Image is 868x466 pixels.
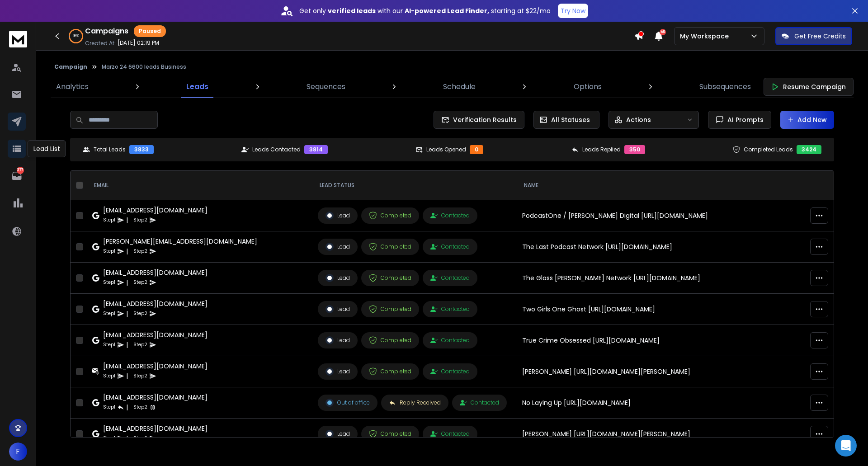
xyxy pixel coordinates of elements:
td: True Crime Obsessed [URL][DOMAIN_NAME] [517,325,840,356]
div: Completed [369,243,411,251]
button: F [9,442,27,461]
button: Campaign [54,63,87,71]
button: AI Prompts [708,111,771,129]
button: Get Free Credits [775,27,852,45]
th: NAME [517,171,840,200]
p: My Workspace [680,32,732,41]
a: 377 [8,167,26,185]
span: Verification Results [449,115,517,124]
p: Step 2 [133,309,147,318]
p: Created At: [85,40,116,47]
div: 3814 [304,145,328,154]
p: Completed Leads [744,146,793,153]
strong: verified leads [328,6,376,15]
p: Get Free Credits [794,32,846,41]
p: Get only with our starting at $22/mo [299,6,551,15]
td: [PERSON_NAME] [URL][DOMAIN_NAME][PERSON_NAME] [517,419,840,450]
div: Completed [369,430,411,438]
p: Step 1 [103,309,115,318]
a: Schedule [438,76,481,98]
img: logo [9,31,27,47]
div: [EMAIL_ADDRESS][DOMAIN_NAME] [103,424,208,433]
button: Add New [780,111,834,129]
div: Lead [325,367,350,376]
div: Completed [369,367,411,376]
p: Sequences [307,81,345,92]
p: Step 2 [133,278,147,287]
div: 3424 [797,145,821,154]
a: Sequences [301,76,351,98]
div: Contacted [430,274,470,282]
div: Lead [325,430,350,438]
div: [EMAIL_ADDRESS][DOMAIN_NAME] [103,268,208,277]
p: Options [574,81,602,92]
p: Step 1 [103,372,115,381]
p: Step 2 [133,434,147,443]
p: | [126,278,128,287]
p: Try Now [561,6,585,15]
p: Schedule [443,81,476,92]
div: [EMAIL_ADDRESS][DOMAIN_NAME] [103,362,208,371]
div: [EMAIL_ADDRESS][DOMAIN_NAME] [103,393,208,402]
p: Step 1 [103,434,115,443]
div: 3833 [129,145,154,154]
p: Step 2 [133,403,147,412]
span: AI Prompts [724,115,764,124]
th: LEAD STATUS [312,171,517,200]
td: The Glass [PERSON_NAME] Network [URL][DOMAIN_NAME] [517,263,840,294]
p: | [126,372,128,381]
p: Step 2 [133,216,147,225]
button: Try Now [558,4,588,18]
div: Completed [369,305,411,313]
p: Analytics [56,81,89,92]
div: Lead [325,243,350,251]
div: Lead [325,274,350,282]
div: Out of office [325,399,370,407]
td: No Laying Up [URL][DOMAIN_NAME] [517,387,840,419]
div: Lead [325,336,350,344]
div: [PERSON_NAME][EMAIL_ADDRESS][DOMAIN_NAME] [103,237,257,246]
span: 50 [660,29,666,35]
p: Leads Replied [582,146,621,153]
a: Options [568,76,607,98]
p: | [126,309,128,318]
p: Step 1 [103,247,115,256]
p: Total Leads [94,146,126,153]
a: Analytics [51,76,94,98]
td: The Last Podcast Network [URL][DOMAIN_NAME] [517,231,840,263]
a: Subsequences [694,76,756,98]
p: Leads [186,81,208,92]
div: Contacted [430,337,470,344]
p: Step 1 [103,403,115,412]
div: Contacted [430,430,470,438]
div: Lead [325,212,350,220]
p: Marzo 24 6600 leads Business [102,63,186,71]
p: All Statuses [551,115,590,124]
strong: AI-powered Lead Finder, [405,6,489,15]
h1: Campaigns [85,26,128,37]
div: Contacted [430,368,470,375]
p: Subsequences [699,81,751,92]
p: 96 % [73,33,79,39]
a: Leads [181,76,214,98]
div: [EMAIL_ADDRESS][DOMAIN_NAME] [103,299,208,308]
p: Step 2 [133,247,147,256]
p: 377 [17,167,24,174]
div: Lead [325,305,350,313]
p: Step 1 [103,340,115,349]
p: | [126,434,128,443]
p: Step 1 [103,216,115,225]
div: [EMAIL_ADDRESS][DOMAIN_NAME] [103,206,208,215]
div: Completed [369,212,411,220]
td: Two Girls One Ghost [URL][DOMAIN_NAME] [517,294,840,325]
div: Contacted [430,243,470,250]
p: | [126,247,128,256]
div: Lead List [28,140,66,157]
div: Completed [369,274,411,282]
p: Step 2 [133,372,147,381]
div: 350 [624,145,645,154]
div: Open Intercom Messenger [835,435,857,457]
th: EMAIL [87,171,312,200]
p: | [126,216,128,225]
